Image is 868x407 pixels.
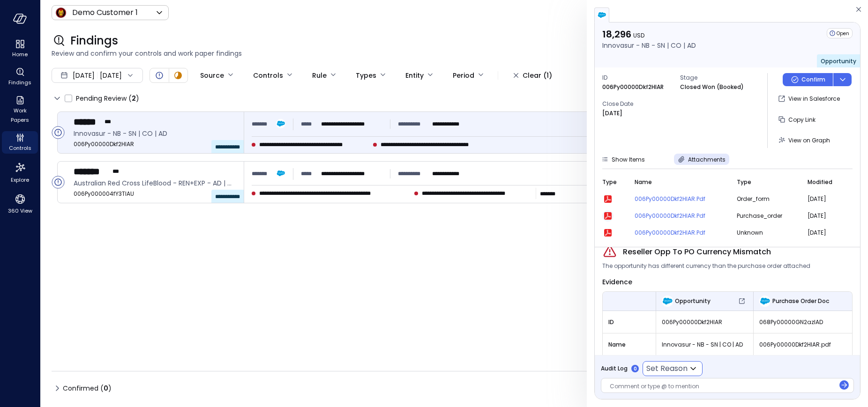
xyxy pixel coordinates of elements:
span: USD [633,31,644,39]
span: Reseller Opp To PO Currency Mismatch [623,246,771,258]
span: Explore [11,175,29,185]
span: Opportunity [675,296,711,306]
div: Explore [2,159,38,185]
div: Source [200,67,224,83]
button: Attachments [674,154,729,165]
a: 006Py00000Dkf2HIAR.pdf [635,194,726,204]
img: Icon [55,7,67,18]
div: Home [2,37,38,60]
button: dropdown-icon-button [833,73,852,86]
span: Confirmed [63,381,112,396]
div: Work Papers [2,94,38,126]
span: unknown [737,228,796,237]
span: Innovasur - NB - SN | CO | AD [74,128,236,139]
span: ID [602,73,673,82]
span: Type [602,178,617,187]
span: Name [608,340,650,349]
span: The opportunity has different currency than the purchase order attached [602,261,810,271]
span: Opportunity [821,57,856,65]
span: Findings [70,33,118,48]
img: Purchase Order Doc [759,296,771,307]
div: Controls [253,67,283,83]
div: Open [827,28,853,38]
p: Set Reason [646,363,688,374]
span: Review and confirm your controls and work paper findings [52,48,857,59]
span: Evidence [602,277,632,287]
div: In Progress [172,70,184,81]
span: Modified [808,178,832,187]
a: 006Py00000Dkf2HIAR.pdf [635,228,726,237]
div: Clear (1) [523,70,552,81]
div: Controls [2,131,38,154]
div: Types [356,67,376,83]
span: order_form [737,194,796,204]
p: 18,296 [602,28,696,40]
span: 006Py00000Dkf2HIAR.pdf [759,340,846,349]
span: Stage [680,73,750,82]
span: Innovasur - NB - SN | CO | AD [662,340,748,349]
button: Show Items [598,154,649,165]
p: [DATE] [602,109,622,118]
span: Type [737,178,751,187]
span: Audit Log [601,364,628,373]
span: Attachments [688,155,726,163]
button: View on Graph [775,132,834,148]
div: Open [154,70,165,81]
div: Open [52,126,65,139]
span: Copy Link [788,116,816,124]
span: Work Papers [6,106,34,125]
img: salesforce [597,10,606,20]
span: Pending Review [76,91,139,106]
span: 0 [104,384,108,393]
button: Copy Link [775,111,819,127]
span: [DATE] [808,228,841,237]
span: 006Py00000Dkf2HIAR [662,318,748,327]
span: 006Py00000Dkf2HIAR [74,140,236,149]
span: 360 View [8,206,32,215]
div: Findings [2,66,38,88]
span: View on Graph [788,136,830,144]
span: purchase_order [737,211,796,221]
span: Home [12,50,28,59]
span: 068Py00000GN2azIAD [759,318,846,327]
p: Innovasur - NB - SN | CO | AD [602,40,696,51]
div: Entity [405,67,424,83]
p: Confirm [801,75,825,84]
span: Findings [8,78,31,87]
button: Clear (1) [506,67,560,83]
p: Demo Customer 1 [72,7,138,18]
div: 360 View [2,191,38,216]
span: Purchase Order Doc [772,296,829,306]
div: Open [52,176,65,189]
img: Opportunity [662,296,673,307]
span: 2 [132,94,136,103]
span: Australian Red Cross LifeBlood - REN+EXP - AD | CO | PS [74,178,236,188]
div: Button group with a nested menu [783,73,852,86]
div: ( ) [100,383,112,393]
span: [DATE] [73,70,95,81]
button: View in Salesforce [775,91,844,107]
span: Close Date [602,99,673,109]
span: Name [635,178,652,187]
span: ID [608,318,650,327]
p: View in Salesforce [788,94,840,104]
a: 006Py00000Dkf2HIAR.pdf [635,211,726,221]
span: Show Items [612,155,645,163]
p: Closed Won (Booked) [680,82,744,92]
p: 0 [634,365,637,372]
span: Controls [9,143,31,153]
div: Rule [312,67,327,83]
p: 006Py00000Dkf2HIAR [602,82,664,92]
span: 006Py000004fY3TIAU [74,189,236,199]
span: [DATE] [808,194,841,204]
div: ( ) [128,93,139,104]
div: Period [453,67,474,83]
span: [DATE] [808,211,841,221]
button: Confirm [783,73,833,86]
